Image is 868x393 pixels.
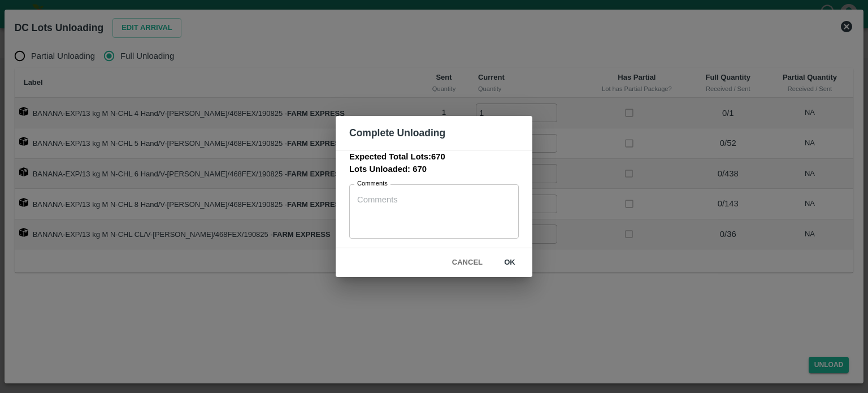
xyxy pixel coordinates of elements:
[492,253,528,273] button: ok
[349,152,445,161] b: Expected Total Lots: 670
[357,179,388,188] label: Comments
[448,253,487,273] button: Cancel
[349,165,427,174] b: Lots Unloaded: 670
[349,127,445,139] b: Complete Unloading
